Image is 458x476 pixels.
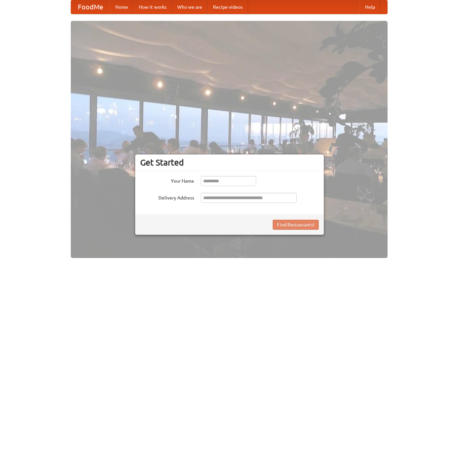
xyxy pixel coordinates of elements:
[133,0,172,14] a: How it works
[273,220,319,230] button: Find Restaurants!
[140,193,194,201] label: Delivery Address
[172,0,208,14] a: Who we are
[71,0,110,14] a: FoodMe
[208,0,248,14] a: Recipe videos
[140,157,319,168] h3: Get Started
[360,0,380,14] a: Help
[140,176,194,184] label: Your Name
[110,0,133,14] a: Home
